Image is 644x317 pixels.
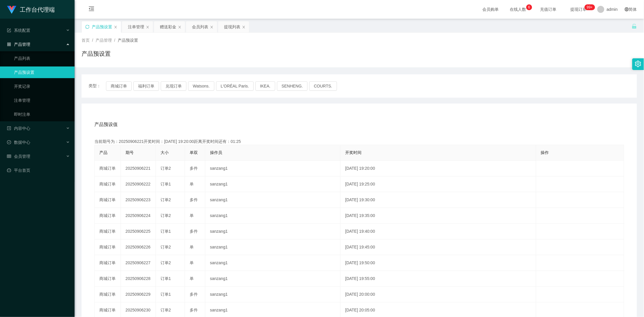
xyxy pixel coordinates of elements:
span: 订单2 [160,197,171,202]
span: 内容中心 [7,126,30,131]
a: 即时注单 [14,108,70,120]
span: 操作 [541,150,549,155]
td: [DATE] 19:25:00 [340,176,536,192]
span: 在线人数 [507,7,529,11]
span: 操作员 [210,150,222,155]
div: 产品预设置 [92,21,112,32]
td: [DATE] 20:00:00 [340,287,536,302]
td: 20250906222 [121,176,156,192]
button: COURTS. [309,81,337,91]
span: 单 [190,182,194,186]
p: 6 [528,4,530,10]
span: 充值订单 [537,7,560,11]
td: 20250906223 [121,192,156,208]
td: 20250906221 [121,161,156,176]
button: IKEA. [255,81,275,91]
span: 多件 [190,308,198,312]
button: SENHENG. [277,81,308,91]
i: 图标: close [242,25,246,29]
td: 商城订单 [95,239,121,255]
span: 系统配置 [7,28,30,33]
span: / [114,38,115,43]
span: 产品管理 [96,38,112,43]
i: 图标: close [114,25,117,29]
span: 订单2 [160,308,171,312]
div: 当前期号为：20250906221开奖时间：[DATE] 19:20:00距离开奖时间还有：01:25 [94,139,624,145]
button: Watsons. [188,81,214,91]
i: 图标: global [625,7,629,11]
i: 图标: table [7,154,11,158]
button: 兑现订单 [161,81,186,91]
td: 20250906225 [121,224,156,239]
i: 图标: profile [7,126,11,130]
td: [DATE] 19:30:00 [340,192,536,208]
span: 单 [190,260,194,265]
td: 商城订单 [95,287,121,302]
span: 产品预设值 [94,121,118,128]
td: [DATE] 19:45:00 [340,239,536,255]
button: 福利订单 [133,81,159,91]
td: [DATE] 19:40:00 [340,224,536,239]
td: [DATE] 19:55:00 [340,271,536,287]
span: 订单2 [160,260,171,265]
a: 工作台代理端 [7,7,55,12]
h1: 工作台代理端 [20,0,55,19]
span: 订单2 [160,166,171,171]
span: 产品 [99,150,107,155]
a: 开奖记录 [14,80,70,92]
a: 图标: dashboard平台首页 [7,164,70,176]
span: 数据中心 [7,140,30,145]
span: 订单1 [160,292,171,297]
td: 商城订单 [95,208,121,224]
td: sanzang1 [205,161,340,176]
a: 注单管理 [14,94,70,106]
span: 产品预设置 [118,38,138,43]
span: / [92,38,93,43]
i: 图标: menu-fold [82,0,101,19]
td: 商城订单 [95,176,121,192]
span: 订单1 [160,182,171,186]
a: 产品预设置 [14,66,70,78]
td: sanzang1 [205,287,340,302]
span: 会员管理 [7,154,30,159]
i: 图标: setting [635,61,641,67]
i: 图标: close [146,25,149,29]
span: 订单1 [160,276,171,281]
span: 订单1 [160,229,171,234]
td: 20250906227 [121,255,156,271]
i: 图标: sync [85,25,89,29]
td: sanzang1 [205,208,340,224]
span: 类型： [89,81,106,91]
span: 单 [190,276,194,281]
span: 订单2 [160,213,171,218]
td: sanzang1 [205,224,340,239]
td: sanzang1 [205,239,340,255]
div: 赠送彩金 [160,21,176,32]
a: 产品列表 [14,52,70,64]
td: 20250906226 [121,239,156,255]
span: 单双 [190,150,198,155]
button: L'ORÉAL Paris. [216,81,254,91]
i: 图标: appstore-o [7,42,11,46]
td: 20250906229 [121,287,156,302]
td: [DATE] 19:35:00 [340,208,536,224]
i: 图标: form [7,28,11,32]
span: 提现订单 [568,7,590,11]
button: 商城订单 [106,81,132,91]
i: 图标: check-circle-o [7,140,11,144]
td: sanzang1 [205,192,340,208]
td: sanzang1 [205,176,340,192]
td: 20250906228 [121,271,156,287]
span: 多件 [190,166,198,171]
td: 商城订单 [95,255,121,271]
span: 单 [190,245,194,249]
span: 期号 [126,150,134,155]
td: sanzang1 [205,255,340,271]
span: 首页 [82,38,90,43]
td: [DATE] 19:20:00 [340,161,536,176]
span: 单 [190,213,194,218]
i: 图标: close [210,25,214,29]
span: 大小 [160,150,169,155]
span: 多件 [190,197,198,202]
span: 开奖时间 [345,150,361,155]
